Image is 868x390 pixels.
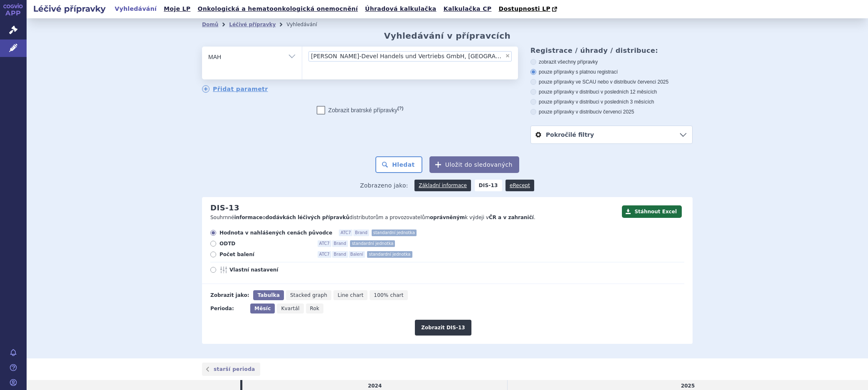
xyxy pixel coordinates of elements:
[161,3,193,15] a: Moje LP
[318,240,331,247] span: ATC7
[266,215,350,220] strong: dodávkách léčivých přípravků
[599,109,634,115] span: v červenci 2025
[362,3,439,15] a: Úhradová kalkulačka
[229,22,276,27] a: Léčivé přípravky
[234,215,263,220] strong: informace
[429,156,519,173] button: Uložit do sledovaných
[506,180,534,191] a: eRecept
[430,215,465,220] strong: oprávněným
[210,304,246,313] div: Perioda:
[112,3,159,15] a: Vyhledávání
[281,306,299,311] span: Kvartál
[372,230,417,236] span: standardní jednotka
[210,203,239,212] h2: DIS-13
[219,240,311,247] span: ODTD
[634,79,668,85] span: v červenci 2025
[202,363,260,376] a: starší perioda
[195,3,360,15] a: Onkologická a hematoonkologická onemocnění
[530,99,693,105] label: pouze přípravky v distribuci v posledních 3 měsících
[530,79,693,85] label: pouze přípravky ve SCAU nebo v distribuci
[384,31,511,41] h2: Vyhledávání v přípravcích
[317,106,404,114] label: Zobrazit bratrské přípravky
[530,109,693,115] label: pouze přípravky v distribuci
[350,240,395,247] span: standardní jednotka
[531,126,692,143] a: Pokročilé filtry
[338,292,363,298] span: Line chart
[530,89,693,95] label: pouze přípravky v distribuci v posledních 12 měsících
[286,18,328,31] li: Vyhledávání
[210,290,249,300] div: Zobrazit jako:
[530,69,693,75] label: pouze přípravky s platnou registrací
[219,230,332,236] span: Hodnota v nahlášených cenách původce
[339,230,353,236] span: ATC7
[441,3,494,15] a: Kalkulačka CP
[229,267,321,273] span: Vlastní nastavení
[290,292,327,298] span: Stacked graph
[530,59,693,65] label: zobrazit všechny přípravky
[414,180,471,191] a: Základní informace
[530,47,693,54] h3: Registrace / úhrady / distribuce:
[415,320,471,336] button: Zobrazit DIS-13
[367,251,412,258] span: standardní jednotka
[210,214,618,221] p: Souhrnné o distributorům a provozovatelům k výdeji v .
[202,22,218,27] a: Domů
[311,53,503,59] span: [PERSON_NAME]-Devel Handels und Vertriebs GmbH, [GEOGRAPHIC_DATA]
[489,215,534,220] strong: ČR a v zahraničí
[318,251,331,258] span: ATC7
[375,156,422,173] button: Hledat
[310,306,320,311] span: Rok
[27,3,112,15] h2: Léčivé přípravky
[622,205,682,218] button: Stáhnout Excel
[332,240,348,247] span: Brand
[257,292,279,298] span: Tabulka
[496,3,561,15] a: Dostupnosti LP
[397,106,403,111] abbr: (?)
[475,180,502,191] strong: DIS-13
[360,180,408,191] span: Zobrazeno jako:
[353,230,369,236] span: Brand
[332,251,348,258] span: Brand
[505,53,510,58] span: ×
[202,85,268,93] a: Přidat parametr
[374,292,403,298] span: 100% chart
[254,306,271,311] span: Měsíc
[498,5,550,12] span: Dostupnosti LP
[219,251,311,258] span: Počet balení
[308,64,313,74] input: [PERSON_NAME]-Devel Handels und Vertriebs GmbH, [GEOGRAPHIC_DATA]
[349,251,365,258] span: Balení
